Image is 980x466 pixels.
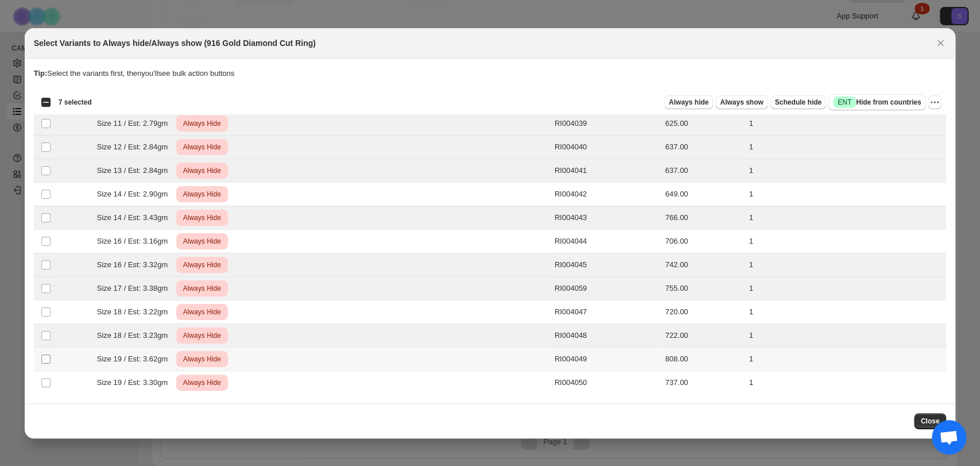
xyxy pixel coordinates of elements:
[97,118,174,129] span: Size 11 / Est: 2.79gm
[662,229,746,253] td: 706.00
[662,253,746,276] td: 742.00
[181,234,223,248] span: Always Hide
[662,111,746,135] td: 625.00
[551,323,662,347] td: RI004048
[181,258,223,272] span: Always Hide
[181,211,223,225] span: Always Hide
[551,300,662,323] td: RI004047
[662,323,746,347] td: 722.00
[669,98,708,107] span: Always hide
[551,253,662,276] td: RI004045
[181,140,223,154] span: Always Hide
[97,306,174,318] span: Size 18 / Est: 3.22gm
[97,165,174,176] span: Size 13 / Est: 2.84gm
[59,98,92,107] span: 7 selected
[97,283,174,294] span: Size 17 / Est: 3.38gm
[828,94,925,110] button: SuccessENTHide from countries
[551,159,662,182] td: RI004041
[181,329,223,342] span: Always Hide
[181,352,223,366] span: Always Hide
[662,159,746,182] td: 637.00
[838,98,851,107] span: ENT
[715,95,768,109] button: Always show
[664,95,713,109] button: Always hide
[97,141,174,153] span: Size 12 / Est: 2.84gm
[746,135,947,159] td: 1
[551,111,662,135] td: RI004039
[551,229,662,253] td: RI004044
[97,212,174,224] span: Size 14 / Est: 3.43gm
[932,35,948,51] button: Close
[932,420,966,455] a: Open chat
[921,417,940,426] span: Close
[551,182,662,206] td: RI004042
[551,276,662,300] td: RI004059
[181,282,223,295] span: Always Hide
[34,37,316,49] h2: Select Variants to Always hide/Always show (916 Gold Diamond Cut Ring)
[662,300,746,323] td: 720.00
[97,188,174,200] span: Size 14 / Est: 2.90gm
[775,98,822,107] span: Schedule hide
[97,236,174,247] span: Size 16 / Est: 3.16gm
[662,182,746,206] td: 649.00
[181,187,223,201] span: Always Hide
[662,371,746,394] td: 737.00
[181,164,223,178] span: Always Hide
[551,371,662,394] td: RI004050
[746,229,947,253] td: 1
[97,353,174,365] span: Size 19 / Est: 3.62gm
[746,347,947,371] td: 1
[181,117,223,130] span: Always Hide
[34,69,48,78] strong: Tip:
[770,95,826,109] button: Schedule hide
[746,253,947,276] td: 1
[97,377,174,388] span: Size 19 / Est: 3.30gm
[914,413,947,429] button: Close
[181,305,223,319] span: Always Hide
[97,330,174,341] span: Size 18 / Est: 3.23gm
[551,347,662,371] td: RI004049
[662,206,746,229] td: 766.00
[34,68,947,79] p: Select the variants first, then you'll see bulk action buttons
[746,182,947,206] td: 1
[746,159,947,182] td: 1
[746,371,947,394] td: 1
[97,259,174,271] span: Size 16 / Est: 3.32gm
[746,111,947,135] td: 1
[833,97,921,108] span: Hide from countries
[928,95,942,109] button: More actions
[662,347,746,371] td: 808.00
[662,276,746,300] td: 755.00
[551,206,662,229] td: RI004043
[746,206,947,229] td: 1
[662,135,746,159] td: 637.00
[746,276,947,300] td: 1
[746,323,947,347] td: 1
[551,135,662,159] td: RI004040
[181,376,223,390] span: Always Hide
[720,98,763,107] span: Always show
[746,300,947,323] td: 1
